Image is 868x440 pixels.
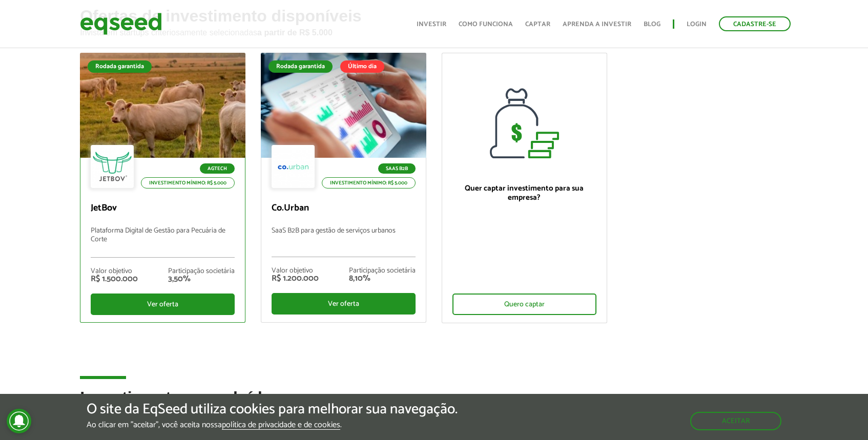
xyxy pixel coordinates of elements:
[80,53,245,323] a: Rodada garantida Agtech Investimento mínimo: R$ 5.000 JetBov Plataforma Digital de Gestão para Pe...
[452,184,596,202] p: Quer captar investimento para sua empresa?
[141,177,235,188] p: Investimento mínimo: R$ 5.000
[91,294,235,315] div: Ver oferta
[378,163,416,174] p: SaaS B2B
[272,227,416,257] p: SaaS B2B para gestão de serviços urbanos
[272,267,319,275] div: Valor objetivo
[687,21,707,28] a: Login
[417,21,446,28] a: Investir
[525,21,550,28] a: Captar
[91,203,235,214] p: JetBov
[452,294,596,315] div: Quero captar
[268,60,333,73] div: Rodada garantida
[563,21,631,28] a: Aprenda a investir
[459,21,513,28] a: Como funciona
[222,421,340,430] a: política de privacidade e de cookies
[644,21,660,28] a: Blog
[349,275,416,283] div: 8,10%
[272,275,319,283] div: R$ 1.200.000
[272,293,416,315] div: Ver oferta
[91,268,138,275] div: Valor objetivo
[91,275,138,283] div: R$ 1.500.000
[272,203,416,214] p: Co.Urban
[87,420,458,430] p: Ao clicar em "aceitar", você aceita nossa .
[91,227,235,258] p: Plataforma Digital de Gestão para Pecuária de Corte
[88,60,152,73] div: Rodada garantida
[80,10,162,37] img: EqSeed
[442,53,607,323] a: Quer captar investimento para sua empresa? Quero captar
[168,275,235,283] div: 3,50%
[168,268,235,275] div: Participação societária
[80,389,788,422] h2: Investimentos concluídos com sucesso
[87,402,458,417] h5: O site da EqSeed utiliza cookies para melhorar sua navegação.
[261,53,426,323] a: Rodada garantida Último dia SaaS B2B Investimento mínimo: R$ 5.000 Co.Urban SaaS B2B para gestão ...
[719,16,791,31] a: Cadastre-se
[322,177,416,188] p: Investimento mínimo: R$ 5.000
[690,412,781,430] button: Aceitar
[340,60,384,73] div: Último dia
[200,163,235,174] p: Agtech
[349,267,416,275] div: Participação societária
